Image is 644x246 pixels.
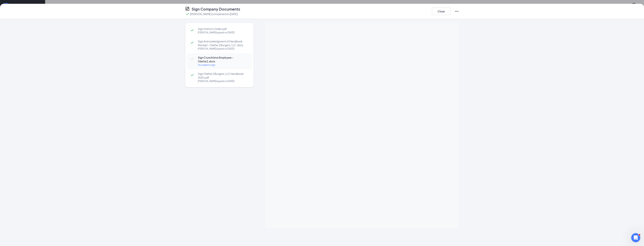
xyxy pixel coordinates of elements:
[198,79,248,83] div: [PERSON_NAME] signed on [DATE]
[190,12,238,16] p: [PERSON_NAME] completed on [DATE]
[190,28,194,32] svg: Checkmark
[198,47,248,51] div: [PERSON_NAME] signed on [DATE]
[432,8,451,15] button: Close
[185,12,190,16] svg: Checkmark
[190,40,194,45] svg: Checkmark
[190,57,194,61] svg: Checkmark
[631,233,640,242] iframe: Intercom live chat
[198,56,248,63] span: Sign Crunchtime Employee - Olathe2.docx
[198,72,248,79] span: Sign Olathe 2 Burgers, LLC Handbook 2025.pdf
[198,39,248,47] span: Sign Acknowledgment of Handbook Receipt - Olathe 2 Burgers, LLC.docx
[190,73,194,77] svg: Checkmark
[192,6,240,12] h4: Sign Company Documents
[198,31,248,34] div: [PERSON_NAME] signed on [DATE]
[198,27,248,31] span: Sign Uniform Order.pdf
[185,6,190,11] svg: CompanyDocumentIcon
[454,9,459,14] svg: Ellipses
[198,63,248,67] div: You need to sign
